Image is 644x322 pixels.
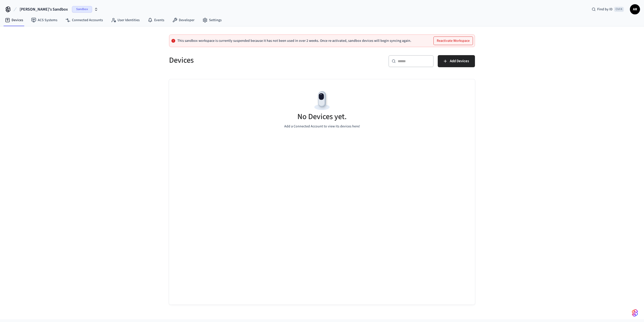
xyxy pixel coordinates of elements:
[27,16,61,25] a: ACS Systems
[450,58,469,64] span: Add Devices
[168,16,198,25] a: Developer
[198,16,226,25] a: Settings
[169,55,319,65] h5: Devices
[632,309,638,317] img: SeamLogoGradient.69752ec5.svg
[107,16,144,25] a: User Identities
[311,89,333,112] img: Devices Empty State
[20,6,68,12] span: [PERSON_NAME]'s Sandbox
[434,37,473,45] button: Reactivate Workspace
[284,124,360,129] p: Add a Connected Account to view its devices here!
[588,5,628,14] div: Find by IDCtrl K
[630,4,640,14] button: AR
[597,7,613,12] span: Find by ID
[144,16,168,25] a: Events
[1,16,27,25] a: Devices
[630,5,639,14] span: AR
[72,6,92,13] span: Sandbox
[614,7,624,12] span: Ctrl K
[297,112,347,122] h5: No Devices yet.
[438,55,475,67] button: Add Devices
[177,39,411,43] p: This sandbox workspace is currently suspended because it has not been used in over 2 weeks. Once ...
[61,16,107,25] a: Connected Accounts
